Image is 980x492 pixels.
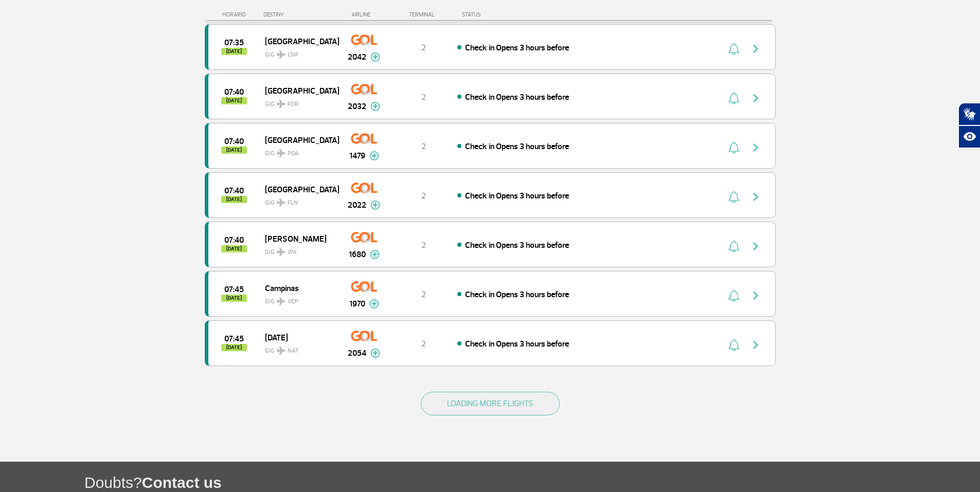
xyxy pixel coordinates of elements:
[750,92,762,104] img: seta-direita-painel-voo.svg
[265,84,331,97] span: [GEOGRAPHIC_DATA]
[277,248,286,256] img: destiny_airplane.svg
[457,11,541,18] div: STATUS
[370,52,380,62] img: mais-info-painel-voo.svg
[265,232,331,245] span: [PERSON_NAME]
[421,339,426,349] span: 2
[221,245,247,252] span: [DATE]
[750,289,762,302] img: seta-direita-painel-voo.svg
[728,339,739,351] img: sino-painel-voo.svg
[288,149,299,158] span: POA
[277,100,286,108] img: destiny_airplane.svg
[221,344,247,351] span: [DATE]
[265,341,331,356] span: GIG
[369,151,379,160] img: mais-info-painel-voo.svg
[265,133,331,147] span: [GEOGRAPHIC_DATA]
[728,141,739,154] img: sino-painel-voo.svg
[465,191,569,201] span: Check in Opens 3 hours before
[224,335,244,342] span: 2025-09-26 07:45:00
[349,298,365,310] span: 1970
[348,347,366,359] span: 2054
[277,297,286,305] img: destiny_airplane.svg
[465,240,569,250] span: Check in Opens 3 hours before
[370,250,380,259] img: mais-info-painel-voo.svg
[750,43,762,55] img: seta-direita-painel-voo.svg
[728,92,739,104] img: sino-painel-voo.svg
[421,43,426,53] span: 2
[265,331,331,344] span: [DATE]
[728,43,739,55] img: sino-painel-voo.svg
[421,92,426,102] span: 2
[277,198,286,207] img: destiny_airplane.svg
[142,474,222,491] span: Contact us
[277,50,286,59] img: destiny_airplane.svg
[421,289,426,300] span: 2
[348,199,366,211] span: 2022
[348,51,366,63] span: 2042
[370,102,380,111] img: mais-info-painel-voo.svg
[224,286,244,293] span: 2025-09-26 07:45:00
[728,289,739,302] img: sino-painel-voo.svg
[224,138,244,145] span: 2025-09-26 07:40:00
[288,198,298,208] span: FLN
[224,187,244,194] span: 2025-09-26 07:40:00
[221,295,247,302] span: [DATE]
[728,191,739,203] img: sino-painel-voo.svg
[370,349,380,358] img: mais-info-painel-voo.svg
[421,240,426,250] span: 2
[288,297,298,306] span: VCP
[265,34,331,48] span: [GEOGRAPHIC_DATA]
[338,11,390,18] div: AIRLINE
[265,94,331,109] span: GIG
[421,392,560,415] button: LOADING MORE FLIGHTS
[265,183,331,196] span: [GEOGRAPHIC_DATA]
[349,150,365,162] span: 1479
[421,191,426,201] span: 2
[465,289,569,300] span: Check in Opens 3 hours before
[390,11,457,18] div: TERMINAL
[265,281,331,295] span: Campinas
[465,43,569,53] span: Check in Opens 3 hours before
[750,191,762,203] img: seta-direita-painel-voo.svg
[348,100,366,113] span: 2032
[263,11,338,18] div: DESTINY
[465,92,569,102] span: Check in Opens 3 hours before
[265,291,331,306] span: GIG
[750,240,762,252] img: seta-direita-painel-voo.svg
[265,143,331,158] span: GIG
[221,97,247,104] span: [DATE]
[465,339,569,349] span: Check in Opens 3 hours before
[370,201,380,210] img: mais-info-painel-voo.svg
[221,48,247,55] span: [DATE]
[208,11,264,18] div: HORÁRIO
[288,248,297,257] span: JPA
[277,347,286,355] img: destiny_airplane.svg
[277,149,286,157] img: destiny_airplane.svg
[750,141,762,154] img: seta-direita-painel-voo.svg
[288,100,298,109] span: FOR
[224,236,244,244] span: 2025-09-26 07:40:00
[750,339,762,351] img: seta-direita-painel-voo.svg
[958,103,980,148] div: Plugin de acessibilidade da Hand Talk.
[288,347,299,356] span: NAT
[221,196,247,203] span: [DATE]
[369,299,379,308] img: mais-info-painel-voo.svg
[288,50,298,60] span: CNF
[265,193,331,208] span: GIG
[958,103,980,125] button: Abrir tradutor de língua de sinais.
[224,88,244,96] span: 2025-09-26 07:40:00
[421,141,426,152] span: 2
[728,240,739,252] img: sino-painel-voo.svg
[349,248,366,261] span: 1680
[465,141,569,152] span: Check in Opens 3 hours before
[224,39,244,46] span: 2025-09-26 07:35:00
[265,45,331,60] span: GIG
[958,125,980,148] button: Abrir recursos assistivos.
[221,147,247,154] span: [DATE]
[265,242,331,257] span: GIG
